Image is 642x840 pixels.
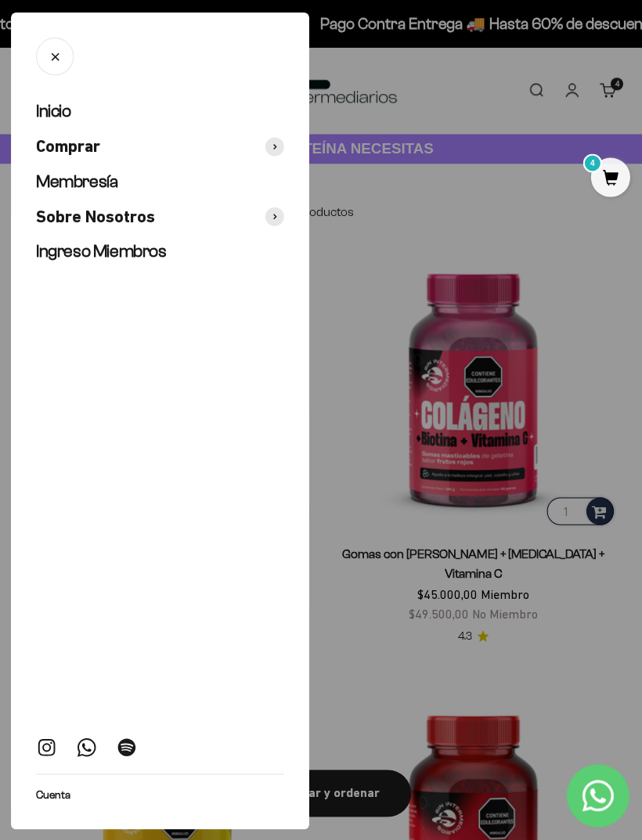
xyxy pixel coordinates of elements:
span: Sobre Nosotros [38,205,157,228]
a: Inicio [38,100,285,123]
a: Ingreso Miembros [38,240,285,262]
span: Membresía [38,171,119,190]
a: 4 [591,170,630,187]
a: Síguenos en Spotify [117,735,139,756]
a: Membresía [38,170,285,193]
mark: 4 [583,153,602,172]
a: Síguenos en WhatsApp [78,735,99,756]
button: Comprar [38,135,285,158]
button: Sobre Nosotros [38,205,285,228]
span: Inicio [38,101,72,121]
a: Síguenos en Instagram [38,735,59,756]
a: Cuenta [38,785,72,802]
span: Comprar [38,135,102,158]
button: Cerrar [38,38,75,75]
span: Ingreso Miembros [38,240,168,260]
